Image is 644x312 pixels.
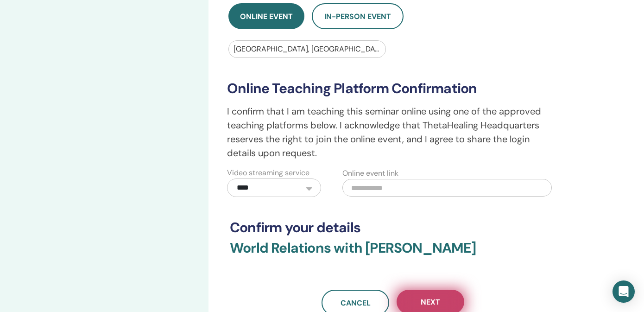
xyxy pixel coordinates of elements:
[240,12,293,21] span: Online Event
[312,3,404,29] button: In-Person Event
[324,12,391,21] span: In-Person Event
[230,219,556,236] h3: Confirm your details
[421,297,440,307] span: Next
[341,298,371,308] span: Cancel
[227,80,559,97] h3: Online Teaching Platform Confirmation
[342,168,398,179] label: Online event link
[612,280,635,303] div: Open Intercom Messenger
[230,240,556,267] h3: World Relations with [PERSON_NAME]
[227,104,559,160] p: I confirm that I am teaching this seminar online using one of the approved teaching platforms bel...
[228,3,304,29] button: Online Event
[227,167,309,178] label: Video streaming service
